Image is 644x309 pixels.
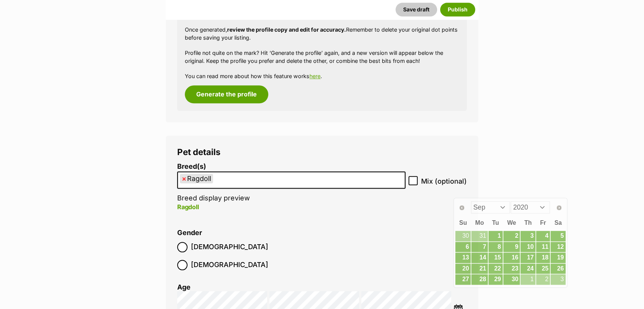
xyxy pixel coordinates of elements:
[180,174,213,183] li: Ragdoll
[536,231,550,241] a: 4
[177,163,405,171] label: Breed(s)
[521,253,535,263] a: 17
[489,274,503,285] a: 29
[455,231,470,241] a: 30
[227,26,346,33] strong: review the profile copy and edit for accuracy.
[551,242,565,252] a: 12
[191,242,268,252] span: [DEMOGRAPHIC_DATA]
[521,264,535,274] a: 24
[177,202,405,211] p: Ragdoll
[503,242,520,252] a: 9
[182,174,186,183] span: ×
[503,274,520,285] a: 30
[475,219,484,226] span: Monday
[536,253,550,263] a: 18
[551,231,565,241] a: 5
[459,205,465,211] span: Prev
[536,274,550,285] a: 2
[455,274,470,285] a: 27
[489,231,503,241] a: 1
[489,253,503,263] a: 15
[396,3,437,16] button: Save draft
[556,205,562,211] span: Next
[191,260,268,270] span: [DEMOGRAPHIC_DATA]
[492,219,499,226] span: Tuesday
[551,253,565,263] a: 19
[421,176,467,186] span: Mix (optional)
[553,202,565,214] a: Next
[455,242,470,252] a: 6
[524,219,532,226] span: Thursday
[456,202,468,214] a: Prev
[507,219,516,226] span: Wednesday
[177,147,221,157] span: Pet details
[521,231,535,241] a: 3
[440,3,475,16] button: Publish
[536,242,550,252] a: 11
[471,253,488,263] a: 14
[185,26,459,42] p: Once generated, Remember to delete your original dot points before saving your listing.
[309,73,320,79] a: here
[455,264,470,274] a: 20
[551,264,565,274] a: 26
[489,242,503,252] a: 8
[471,231,488,241] a: 31
[185,85,268,103] button: Generate the profile
[177,283,191,291] label: Age
[177,163,405,219] li: Breed display preview
[521,242,535,252] a: 10
[455,253,470,263] a: 13
[503,231,520,241] a: 2
[471,264,488,274] a: 21
[185,72,459,80] p: You can read more about how this feature works .
[540,219,546,226] span: Friday
[503,253,520,263] a: 16
[471,242,488,252] a: 7
[536,264,550,274] a: 25
[503,264,520,274] a: 23
[551,274,565,285] a: 3
[521,274,535,285] a: 1
[177,229,202,237] label: Gender
[489,264,503,274] a: 22
[459,219,467,226] span: Sunday
[185,49,459,65] p: Profile not quite on the mark? Hit ‘Generate the profile’ again, and a new version will appear be...
[471,274,488,285] a: 28
[554,219,562,226] span: Saturday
